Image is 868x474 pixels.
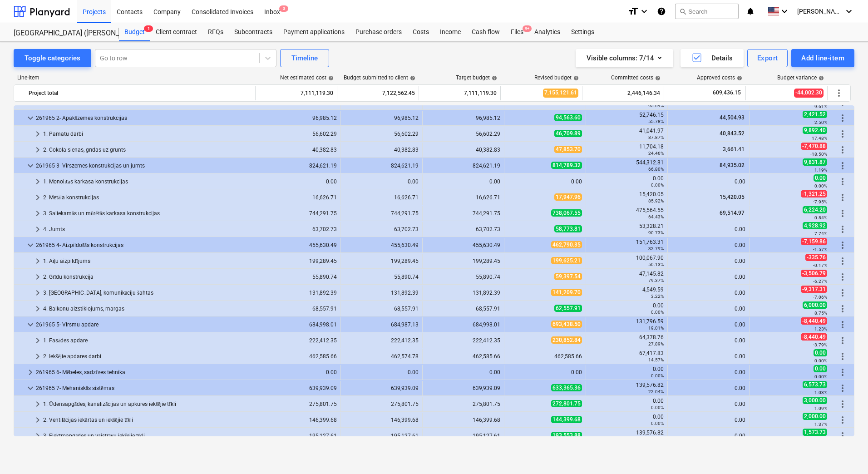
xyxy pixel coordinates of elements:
[36,238,255,252] div: 261965 4- Aizpildošās konstrukcijas
[671,290,745,296] div: 0.00
[712,89,742,97] span: 609,436.15
[426,163,500,169] div: 824,621.19
[837,335,848,346] span: More actions
[426,131,500,137] div: 56,602.29
[263,258,337,264] div: 199,289.45
[278,23,350,41] a: Payment applications
[837,144,848,155] span: More actions
[32,287,43,298] span: keyboard_arrow_right
[837,319,848,330] span: More actions
[837,176,848,187] span: More actions
[801,238,827,245] span: -7,159.86
[803,301,827,309] span: 6,000.00
[345,115,419,121] div: 96,985.12
[813,295,827,300] small: -7.06%
[43,333,255,348] div: 1. Fasādes apdare
[551,162,582,169] span: 814,789.32
[345,353,419,360] div: 462,574.78
[651,373,664,378] small: 0.00%
[590,191,664,204] div: 15,420.05
[681,49,744,67] button: Details
[566,23,600,41] div: Settings
[837,367,848,378] span: More actions
[263,210,337,217] div: 744,291.75
[837,287,848,298] span: More actions
[572,75,579,81] span: help
[648,262,664,267] small: 50.13%
[534,74,579,81] div: Revised budget
[813,326,827,331] small: -1.23%
[263,194,337,201] div: 16,626.71
[43,222,255,237] div: 4. Jumts
[679,8,686,15] span: search
[263,369,337,375] div: 0.00
[814,104,827,109] small: 9.61%
[119,23,150,41] div: Budget
[576,49,673,67] button: Visible columns:7/14
[505,23,529,41] a: Files9+
[814,349,827,356] span: 0.00
[350,23,407,41] a: Purchase orders
[345,226,419,232] div: 63,702.73
[671,321,745,328] div: 0.00
[590,350,664,363] div: 67,417.83
[326,75,334,81] span: help
[794,89,824,97] span: -44,002.30
[651,310,664,315] small: 0.00%
[25,367,36,378] span: keyboard_arrow_right
[735,75,742,81] span: help
[25,383,36,394] span: keyboard_arrow_down
[32,256,43,267] span: keyboard_arrow_right
[345,337,419,344] div: 222,412.35
[554,146,582,153] span: 47,853.70
[814,374,827,379] small: 0.00%
[837,240,848,251] span: More actions
[814,231,827,236] small: 7.74%
[837,272,848,282] span: More actions
[263,115,337,121] div: 96,985.12
[43,270,255,284] div: 2. Grīdu konstrukcija
[803,111,827,118] span: 2,421.52
[508,369,582,375] div: 0.00
[263,337,337,344] div: 222,412.35
[551,209,582,217] span: 738,067.55
[14,49,91,67] button: Toggle categories
[426,194,500,201] div: 16,626.71
[505,23,529,41] div: Files
[648,135,664,140] small: 87.87%
[590,112,664,124] div: 52,746.15
[280,49,329,67] button: Timeline
[426,369,500,375] div: 0.00
[345,178,419,185] div: 0.00
[434,23,466,41] a: Income
[837,192,848,203] span: More actions
[590,143,664,156] div: 11,704.18
[508,353,582,360] div: 462,585.66
[263,131,337,137] div: 56,602.29
[554,130,582,137] span: 46,709.89
[587,52,662,64] div: Visible columns : 7/14
[263,178,337,185] div: 0.00
[747,49,788,67] button: Export
[259,86,333,100] div: 7,111,119.30
[423,86,497,100] div: 7,111,119.30
[823,430,868,474] iframe: Chat Widget
[345,242,419,248] div: 455,630.49
[803,222,827,229] span: 4,928.92
[691,52,733,64] div: Details
[590,318,664,331] div: 131,796.59
[586,86,660,100] div: 2,446,146.34
[590,223,664,236] div: 53,328.21
[648,167,664,172] small: 66.80%
[43,127,255,141] div: 1. Pamatu darbi
[648,214,664,219] small: 64.43%
[813,199,827,204] small: -7.95%
[814,311,827,316] small: 8.75%
[801,190,827,197] span: -1,321.25
[229,23,278,41] div: Subcontracts
[25,113,36,123] span: keyboard_arrow_down
[814,174,827,182] span: 0.00
[426,290,500,296] div: 131,892.39
[837,256,848,267] span: More actions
